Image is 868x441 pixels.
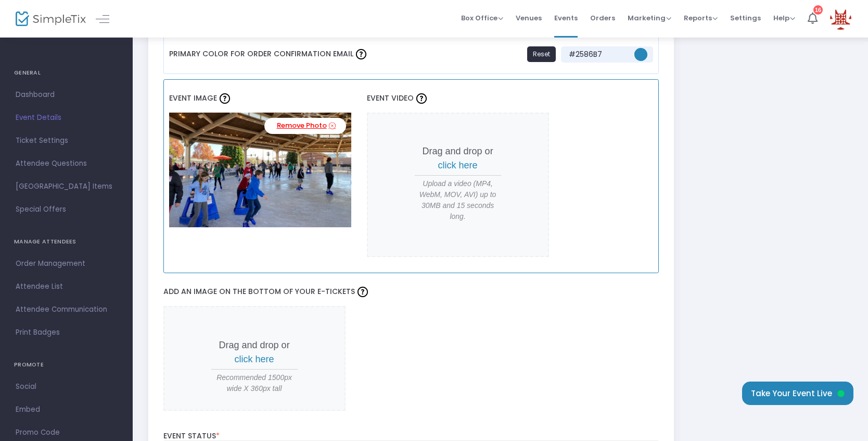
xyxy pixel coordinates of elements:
span: click here [235,354,274,364]
span: Special Offers [16,203,117,216]
img: question-mark [416,93,427,104]
span: Attendee Questions [16,157,117,170]
kendo-colorpicker: #2586b7 [629,46,648,63]
span: Ticket Settings [16,134,117,148]
button: Reset [527,46,556,62]
span: Reports [684,13,718,23]
span: Orders [590,5,615,31]
a: Remove Photo [264,118,346,134]
span: Event Image [169,93,217,103]
h4: GENERAL [14,63,119,83]
span: click here [438,160,478,170]
img: question-mark [358,287,368,297]
span: Help [773,13,795,23]
span: Venues [516,5,542,31]
span: Attendee Communication [16,303,117,316]
button: Take Your Event Live [742,382,853,405]
span: Social [16,380,117,394]
span: Dashboard [16,88,117,102]
span: Embed [16,403,117,416]
span: Upload a video (MP4, WebM, MOV, AVI) up to 30MB and 15 seconds long. [415,178,501,222]
img: question-mark [220,93,230,104]
span: Recommended 1500px wide X 360px tall [211,372,298,394]
span: Add an image on the bottom of your e-tickets [163,286,371,297]
h4: MANAGE ATTENDEES [14,231,119,252]
h4: PROMOTE [14,354,119,375]
span: Order Management [16,257,117,271]
span: Settings [730,5,761,31]
span: Marketing [628,13,671,23]
span: Print Badges [16,326,117,339]
label: Event Status [163,432,659,441]
span: Attendee List [16,280,117,293]
span: Promo Code [16,426,117,439]
img: question-mark [356,49,366,59]
span: Event Details [16,111,117,125]
p: Drag and drop or [211,338,298,366]
label: Primary Color For Order Confirmation Email [169,41,369,68]
img: IMG7532.jpg [169,113,351,227]
span: Events [554,5,578,31]
p: Drag and drop or [415,144,501,173]
span: #2586B7 [566,49,629,60]
span: Box Office [461,13,503,23]
span: [GEOGRAPHIC_DATA] Items [16,180,117,193]
div: 16 [813,5,823,15]
span: Event Video [367,93,414,103]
